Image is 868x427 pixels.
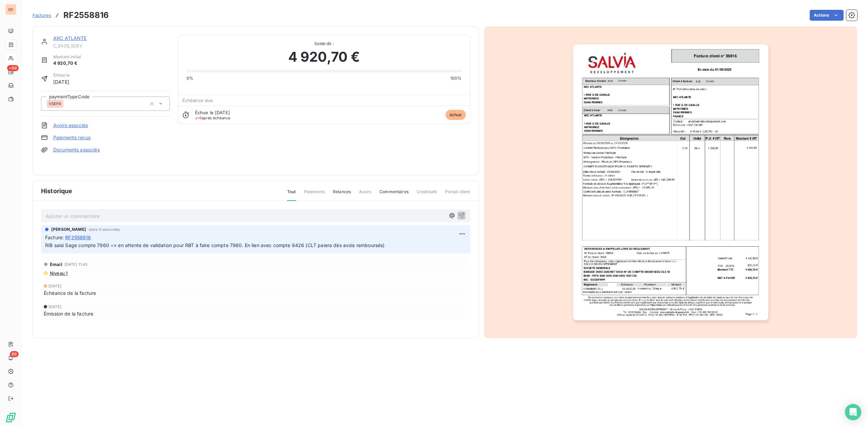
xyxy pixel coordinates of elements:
img: invoice_thumbnail [573,44,768,320]
span: 86 [10,351,19,357]
span: [DATE] [53,78,70,85]
span: Relances [333,189,351,200]
a: Factures [33,12,51,19]
span: [DATE] 11:43 [64,262,88,266]
span: 100% [450,75,462,81]
span: après échéance [195,116,231,120]
span: Historique [41,186,73,196]
span: Factures [33,13,51,18]
span: RIB saisi Sage compte 7960 => en attente de validation pour RBT à faire compte 7960. En lien avec... [45,242,384,248]
span: Paiements [304,189,325,200]
a: Paiements reçus [53,134,91,141]
div: SD [5,4,16,15]
span: dans 0 secondes [89,227,120,231]
span: Email [50,262,62,267]
span: [DATE] [48,284,61,288]
span: RF2558816 [65,234,91,241]
span: Échéance due [182,98,213,103]
span: Creditsafe [417,189,437,200]
a: Avoirs associés [53,122,88,129]
span: C_8426_SDEV [53,43,170,48]
span: Émission de la facture [44,310,93,317]
span: Échéance de la facture [44,289,96,297]
a: Documents associés [53,146,100,153]
span: VSEPA [49,102,61,106]
span: échue [446,110,466,120]
span: 4 920,70 € [53,60,81,67]
span: Montant initial [53,54,81,60]
span: [DATE] [48,305,61,309]
a: ARC ATLANTE [53,35,87,41]
span: Portail client [445,189,470,200]
span: 4 920,70 € [288,47,360,67]
span: Solde dû : [186,41,462,47]
span: J+6 [195,116,202,120]
h3: RF2558816 [63,9,109,21]
button: Actions [810,10,844,21]
span: Tout [287,189,296,201]
span: Niveau 1 [49,270,67,276]
span: 0% [186,75,193,81]
div: Open Intercom Messenger [845,404,861,420]
span: Commentaires [379,189,409,200]
span: Émise le [53,72,70,78]
span: Facture : [45,234,64,241]
span: Échue le [DATE] [195,110,230,115]
span: [PERSON_NAME] [51,226,86,232]
img: Logo LeanPay [5,412,16,423]
span: +99 [7,65,19,71]
span: Avoirs [359,189,371,200]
